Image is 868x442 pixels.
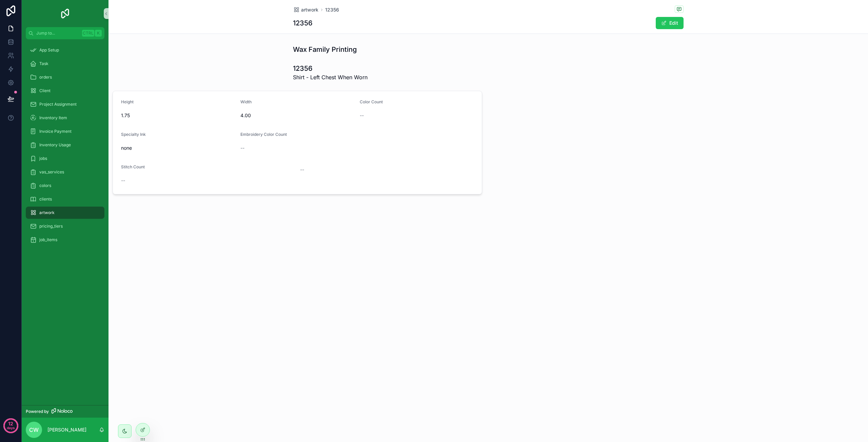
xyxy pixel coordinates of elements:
span: Powered by [26,409,49,414]
span: none [121,145,235,151]
button: Edit [656,17,684,29]
span: orders [39,75,52,80]
p: 12 [8,420,13,427]
h1: Wax Family Printing [293,45,357,54]
h1: 12356 [293,64,368,73]
a: Invoice Payment [26,125,104,138]
span: Jump to... [36,30,79,36]
a: artwork [293,6,318,13]
a: App Setup [26,44,104,56]
span: -- [121,177,125,184]
span: Project Assignment [39,102,77,107]
p: [PERSON_NAME] [47,426,86,433]
span: Inventory Item [39,115,67,121]
span: Width [240,99,252,104]
span: Embroidery Color Count [240,132,287,137]
span: jobs [39,156,47,161]
span: colors [39,183,51,188]
span: -- [300,166,304,173]
a: clients [26,193,104,205]
span: job_items [39,237,57,243]
span: Specialty Ink [121,132,146,137]
a: artwork [26,207,104,219]
span: artwork [301,6,318,13]
a: Powered by [22,405,108,418]
span: K [96,30,101,36]
a: job_items [26,234,104,246]
span: -- [360,112,364,119]
span: CW [29,426,39,434]
a: 12356 [325,6,339,13]
h1: 12356 [293,18,313,28]
span: Ctrl [82,30,94,37]
span: clients [39,196,52,202]
a: Client [26,85,104,97]
a: orders [26,71,104,83]
a: Inventory Item [26,112,104,124]
span: Inventory Usage [39,142,71,148]
span: Invoice Payment [39,129,72,134]
button: Jump to...CtrlK [26,27,104,39]
img: App logo [60,8,71,19]
span: Shirt - Left Chest When Worn [293,73,368,81]
span: 4.00 [240,112,354,119]
a: Task [26,58,104,70]
a: Inventory Usage [26,139,104,151]
span: Height [121,99,134,104]
a: pricing_tiers [26,220,104,232]
span: pricing_tiers [39,224,63,229]
a: jobs [26,152,104,165]
a: colors [26,180,104,192]
span: -- [240,145,244,151]
span: App Setup [39,47,59,53]
a: Project Assignment [26,98,104,110]
div: scrollable content [22,39,108,255]
span: Task [39,61,48,66]
p: days [7,423,15,433]
span: vas_services [39,169,64,175]
a: vas_services [26,166,104,178]
span: artwork [39,210,55,215]
span: 1.75 [121,112,235,119]
span: Client [39,88,51,93]
span: Stitch Count [121,164,145,169]
span: Color Count [360,99,383,104]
